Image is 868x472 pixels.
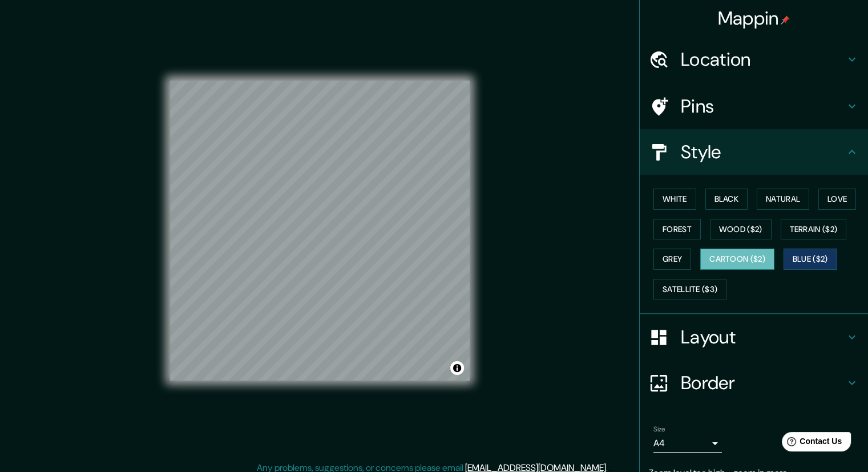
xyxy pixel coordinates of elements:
[705,189,748,210] button: Black
[653,279,726,300] button: Satellite ($3)
[640,129,868,175] div: Style
[781,15,790,25] img: pin-icon.png
[450,361,464,375] button: Toggle attribution
[757,189,809,210] button: Natural
[170,81,470,381] canvas: Map
[653,189,696,210] button: White
[653,249,691,270] button: Grey
[818,189,856,210] button: Love
[784,249,837,270] button: Blue ($2)
[640,314,868,360] div: Layout
[653,425,665,434] label: Size
[681,95,845,118] h4: Pins
[640,360,868,406] div: Border
[681,141,845,163] h4: Style
[681,371,845,394] h4: Border
[681,326,845,349] h4: Layout
[653,434,722,453] div: A4
[640,83,868,129] div: Pins
[700,249,774,270] button: Cartoon ($2)
[781,219,847,240] button: Terrain ($2)
[766,427,855,459] iframe: Help widget launcher
[640,37,868,82] div: Location
[653,219,701,240] button: Forest
[710,219,772,240] button: Wood ($2)
[718,7,790,30] h4: Mappin
[681,48,845,71] h4: Location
